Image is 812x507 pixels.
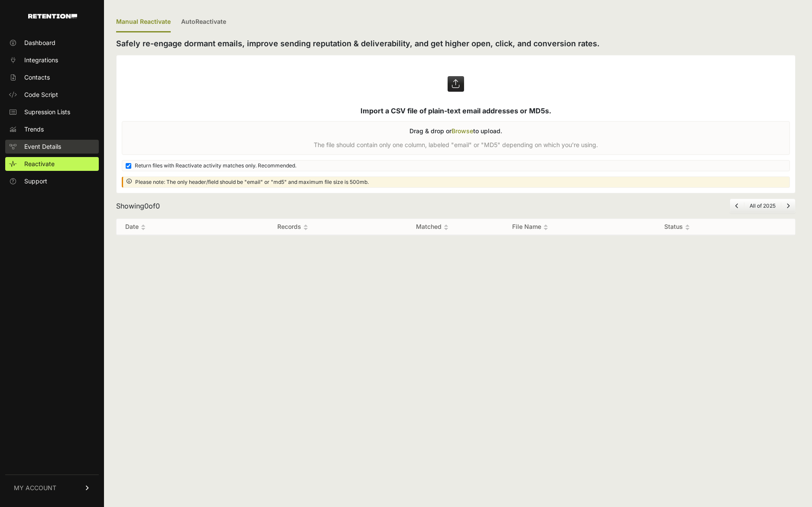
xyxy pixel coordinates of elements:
[5,157,99,171] a: Reactivate
[144,202,149,210] span: 0
[156,202,160,210] span: 0
[24,108,70,116] span: Supression Lists
[5,88,99,102] a: Code Script
[24,90,58,99] span: Code Script
[28,14,77,19] img: Retention.com
[744,202,781,209] li: All of 2025
[5,105,99,119] a: Supression Lists
[444,224,448,231] img: no_sort-eaf950dc5ab64cae54d48a5578032e96f70b2ecb7d747501f34c8f2db400fb66.gif
[5,174,99,188] a: Support
[181,12,226,32] a: AutoReactivate
[503,219,656,235] th: File Name
[735,202,739,209] a: Previous
[730,199,796,213] nav: Page navigation
[126,163,131,169] input: Return files with Reactivate activity matches only. Recommended.
[135,162,296,169] span: Return files with Reactivate activity matches only. Recommended.
[303,224,308,231] img: no_sort-eaf950dc5ab64cae54d48a5578032e96f70b2ecb7d747501f34c8f2db400fb66.gif
[5,53,99,67] a: Integrations
[5,36,99,50] a: Dashboard
[5,475,99,501] a: MY ACCOUNT
[116,38,796,50] h2: Safely re-engage dormant emails, improve sending reputation & deliverability, and get higher open...
[224,219,361,235] th: Records
[361,219,503,235] th: Matched
[24,177,47,186] span: Support
[656,219,778,235] th: Status
[24,142,61,151] span: Event Details
[24,56,58,64] span: Integrations
[117,219,224,235] th: Date
[14,484,56,492] span: MY ACCOUNT
[543,224,548,231] img: no_sort-eaf950dc5ab64cae54d48a5578032e96f70b2ecb7d747501f34c8f2db400fb66.gif
[5,122,99,136] a: Trends
[116,201,160,211] div: Showing of
[685,224,690,231] img: no_sort-eaf950dc5ab64cae54d48a5578032e96f70b2ecb7d747501f34c8f2db400fb66.gif
[24,125,44,134] span: Trends
[141,224,146,231] img: no_sort-eaf950dc5ab64cae54d48a5578032e96f70b2ecb7d747501f34c8f2db400fb66.gif
[24,73,50,82] span: Contacts
[116,12,171,32] div: Manual Reactivate
[5,140,99,154] a: Event Details
[786,202,790,209] a: Next
[24,39,55,47] span: Dashboard
[5,71,99,84] a: Contacts
[24,160,55,168] span: Reactivate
